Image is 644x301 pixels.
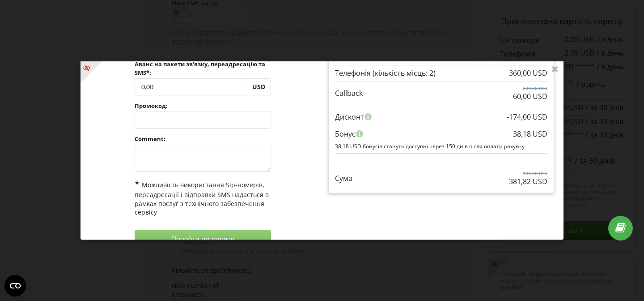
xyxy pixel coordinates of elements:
p: 360,00 USD [509,69,547,79]
label: Промокод: [135,102,271,110]
p: Телефонія (кількість місць: 2) [335,69,436,79]
div: Можливість використання Sip-номерів, переадресації і відправки SMS надається в рамках послуг з те... [135,178,271,217]
div: Бонус [335,125,547,142]
div: USD [247,78,271,95]
p: 60,00 USD [513,91,547,102]
div: 38,18 USD [513,125,547,142]
label: Аванс на пакети зв'язку, переадресацію та SMS*: [135,60,271,77]
p: 234,00 USD [513,85,547,91]
input: Enter sum [135,78,247,95]
div: Дисконт [335,108,547,125]
button: Перейти до оплати [135,230,271,249]
p: 381,82 USD [509,177,547,187]
p: 594,00 USD [509,170,547,176]
div: -174,00 USD [507,108,547,125]
p: Сума [335,174,352,184]
p: Callback [335,88,363,99]
p: 38,18 USD бонусів стануть доступні через 150 днів після оплати рахунку [335,143,547,150]
button: Open CMP widget [4,275,26,297]
label: Comment: [135,135,271,143]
